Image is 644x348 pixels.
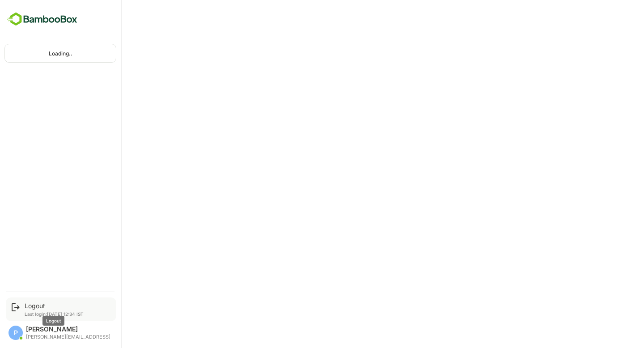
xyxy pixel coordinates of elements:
[25,302,84,310] div: Logout
[25,311,84,317] p: Last login: [DATE] 12:34 IST
[5,44,116,62] div: Loading..
[4,11,80,28] img: BambooboxFullLogoMark.5f36c76dfaba33ec1ec1367b70bb1252.svg
[8,326,23,340] div: P
[26,326,110,333] div: [PERSON_NAME]
[26,334,110,340] div: [PERSON_NAME][EMAIL_ADDRESS]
